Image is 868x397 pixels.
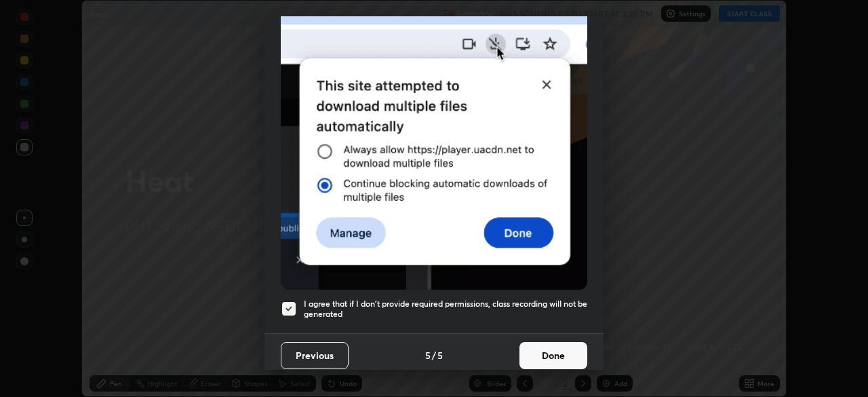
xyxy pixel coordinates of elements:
h4: / [432,348,436,362]
button: Previous [281,342,349,369]
h4: 5 [425,348,431,362]
h4: 5 [437,348,443,362]
h5: I agree that if I don't provide required permissions, class recording will not be generated [304,299,587,320]
button: Done [519,342,587,369]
